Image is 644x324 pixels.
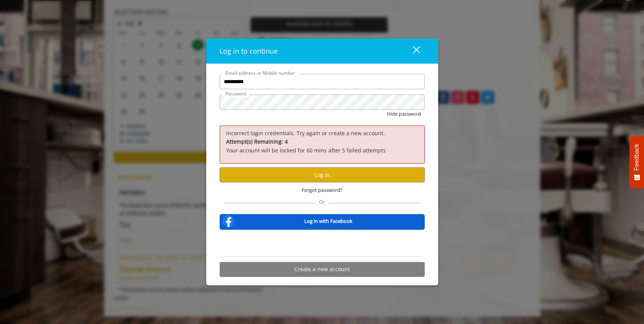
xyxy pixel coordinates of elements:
[404,45,419,57] div: close dialog
[302,186,342,194] span: Forgot password?
[633,144,640,170] span: Feedback
[304,217,352,225] b: Log in with Facebook
[222,69,299,77] label: Email address or Mobile number
[220,95,425,110] input: Password
[387,110,421,118] button: Hide password
[221,213,236,229] img: facebook-logo
[629,136,644,188] button: Feedback - Show survey
[220,167,425,182] button: Log in
[315,198,329,205] span: Or
[226,138,288,145] b: Attempt(s) Remaining: 4
[222,90,250,97] label: Password
[283,235,361,252] iframe: Sign in with Google Button
[226,137,418,155] p: Your account will be locked for 60 mins after 5 failed attempts
[220,46,278,56] span: Log in to continue
[220,74,425,89] input: Email address or Mobile number
[220,262,425,277] button: Create a new account
[399,43,425,59] button: close dialog
[226,129,385,137] span: Incorrect login credentials. Try again or create a new account.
